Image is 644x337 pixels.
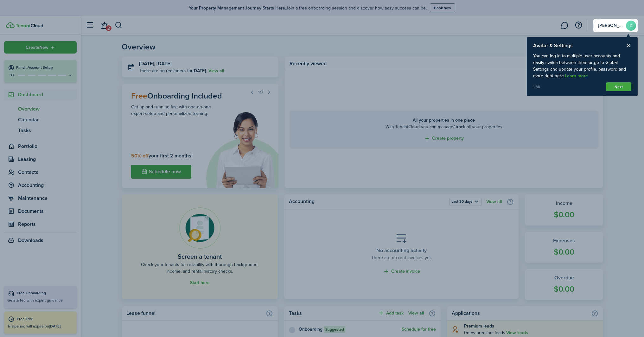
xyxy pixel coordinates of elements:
[533,84,540,90] span: 1/38
[625,43,631,48] button: Close product tour
[533,42,573,49] product-tour-step-title: Avatar & Settings
[533,49,631,82] product-tour-step-description: You can log in to multiple user accounts and easily switch between them or go to Global Settings ...
[565,73,588,79] a: Learn more
[606,82,631,91] button: Next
